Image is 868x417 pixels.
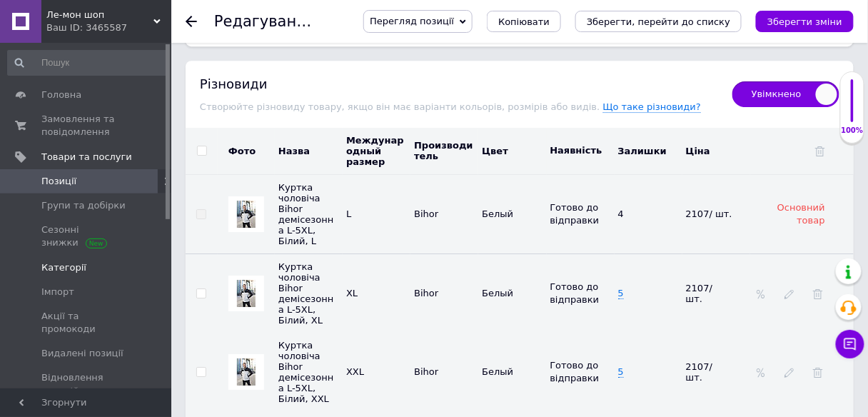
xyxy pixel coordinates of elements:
[41,199,126,212] span: Групи та добірки
[41,261,86,274] span: Категорії
[46,21,171,34] div: Ваш ID: 3465587
[14,14,190,148] body: Редактор, 74638B5E-567D-495C-8936-93C51191D619
[278,261,333,326] span: Куртка чоловіча Bihor демісезонна L-5XL, Білий, XL
[482,288,513,298] span: Белый
[587,16,730,27] i: Зберегти, перейти до списку
[615,128,682,175] th: Залишки
[410,175,478,254] td: Дані основного товару
[186,16,197,27] div: Повернутися назад
[478,175,546,254] td: Дані основного товару
[41,223,132,249] span: Сезонні знижки
[682,128,750,175] th: Ціна
[686,283,712,304] span: 2107/ шт.
[41,310,132,336] span: Акції та промокоди
[482,366,513,377] span: Белый
[686,208,732,219] span: 2107/ шт.
[618,366,624,378] span: 5
[682,175,750,254] td: Дані основного товару
[41,175,76,188] span: Позиції
[346,208,351,219] span: L
[575,11,742,32] button: Зберегти, перейти до списку
[550,281,600,305] span: Готово до відправки
[603,101,702,113] span: Що таке різновиди?
[767,16,842,27] i: Зберегти зміни
[346,135,404,167] span: Международный размер
[414,140,473,161] span: Производитель
[218,128,275,175] th: Фото
[732,81,839,107] span: Увімкнено
[482,208,513,219] span: Белый
[41,347,123,360] span: Видалені позиції
[46,9,153,21] span: Ле-мон шоп
[547,128,615,175] th: Наявність
[618,288,624,299] span: 5
[200,101,603,112] span: Створюйте різновиду товару, якщо він має варіанти кольорів, розмірів або видів.
[41,113,132,139] span: Замовлення та повідомлення
[343,175,410,254] td: Дані основного товару
[840,71,864,144] div: 100% Якість заповнення
[547,175,615,254] td: Дані основного товару
[618,208,624,219] span: Дані основного товару
[278,340,333,404] span: Куртка чоловіча Bihor демісезонна L-5XL, Білий, XXL
[41,286,74,298] span: Імпорт
[414,208,438,219] span: Bihor
[836,330,864,358] button: Чат з покупцем
[370,16,454,26] span: Перегляд позиції
[841,126,864,136] div: 100%
[414,288,438,298] span: Bihor
[756,11,854,32] button: Зберегти зміни
[346,288,358,298] span: XL
[200,75,718,93] div: Різновиди
[550,202,600,226] span: Готово до відправки
[777,202,825,226] span: Основний товар
[550,360,600,383] span: Готово до відправки
[346,366,364,377] span: XXL
[41,151,132,164] span: Товари та послуги
[41,89,81,101] span: Головна
[498,16,550,27] span: Копіювати
[482,146,508,156] span: Цвет
[7,50,168,76] input: Пошук
[14,14,190,163] body: Редактор, 2EC69B04-ABA6-47AF-8766-52D3749F0259
[275,128,343,175] th: Назва
[41,371,132,397] span: Відновлення позицій
[487,11,561,32] button: Копіювати
[686,361,712,383] span: 2107/ шт.
[214,13,778,30] h1: Редагування позиції: Куртка чоловіча Bihor демісезонна L-5XL, Білий, L
[414,366,438,377] span: Bihor
[278,182,333,246] span: Куртка чоловіча Bihor демісезонна L-5XL, Білий, L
